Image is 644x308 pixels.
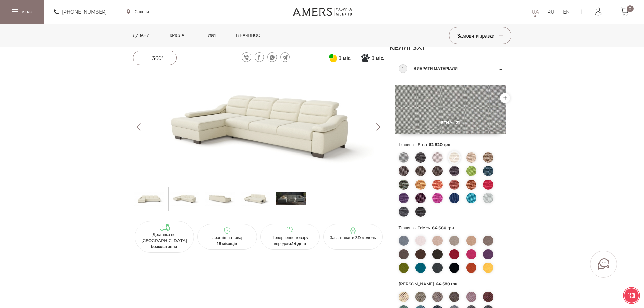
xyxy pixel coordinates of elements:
span: Etna - 21 [395,120,506,125]
a: 360° [133,51,177,65]
div: 1 [399,64,407,73]
b: 14 днів [292,241,306,246]
svg: Покупка частинами від Монобанку [361,54,370,62]
span: 3 міс. [339,54,351,62]
a: Дивани [128,24,155,47]
img: Кутовий диван КЕЛЛІ 3x1 s-1 [170,189,199,209]
a: в наявності [231,24,268,47]
img: Кутовий диван КЕЛЛІ 3x1 s-0 [134,189,164,209]
span: 360° [152,55,163,61]
img: Milos - 02 [399,292,409,302]
span: 0 [627,5,634,12]
span: Тканина - Trinity [399,223,503,232]
span: Замовити зразки [457,33,503,39]
span: 64 580 грн [432,225,454,230]
span: 64 580 грн [436,281,458,286]
img: Milos - 16 [432,292,443,302]
a: Пуфи [199,24,221,47]
button: Previous [133,123,145,131]
button: Next [373,123,384,131]
a: facebook [255,52,264,62]
a: telegram [280,52,290,62]
span: Тканина - Etna [399,140,503,149]
button: Замовити зразки [449,27,511,44]
a: whatsapp [267,52,277,62]
p: Доставка по [GEOGRAPHIC_DATA] [137,232,191,250]
img: Кутовий диван КЕЛЛІ 3x1 -1 [133,71,384,183]
img: Milos - 61 [466,292,476,302]
p: Завантажити 3D модель [326,235,380,241]
svg: Оплата частинами від ПриватБанку [329,54,337,62]
img: Milos - 69 [483,292,493,302]
span: 3 міс. [372,54,384,62]
img: Etna - 91 [395,85,506,134]
a: UA [532,8,539,16]
img: s_ [276,189,306,209]
span: 62 820 грн [429,142,450,147]
img: Кутовий диван КЕЛЛІ 3x1 s-2 [205,189,235,209]
b: 18 місяців [217,241,237,246]
p: Повернення товару впродовж [263,235,317,247]
p: Гарантія на товар [200,235,254,247]
a: [PHONE_NUMBER] [54,8,107,16]
img: Milos - 20 [449,292,459,302]
span: Вибрати матеріали [414,65,498,73]
a: RU [547,8,554,16]
a: EN [563,8,570,16]
b: безкоштовна [151,244,177,249]
a: Салони [127,9,149,15]
img: Кутовий диван КЕЛЛІ 3x1 s-3 [241,189,270,209]
a: viber [242,52,251,62]
img: Milos - 09 [415,292,426,302]
a: Крісла [165,24,189,47]
span: [PERSON_NAME] [399,280,503,288]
